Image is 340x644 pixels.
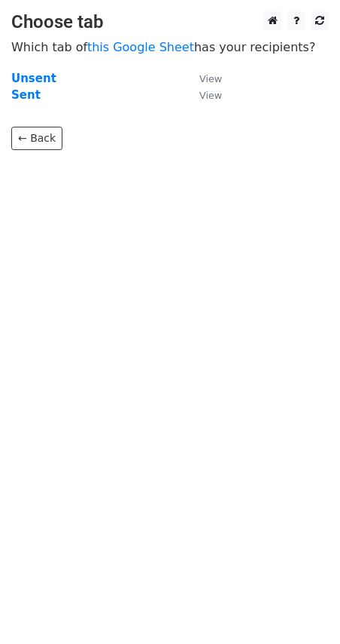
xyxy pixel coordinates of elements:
[87,40,194,54] a: this Google Sheet
[11,11,329,33] h3: Choose tab
[184,72,222,85] a: View
[199,73,222,84] small: View
[11,72,56,85] a: Unsent
[184,88,222,102] a: View
[11,127,62,150] a: ← Back
[11,39,329,55] p: Which tab of has your recipients?
[11,88,41,102] a: Sent
[199,90,222,101] small: View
